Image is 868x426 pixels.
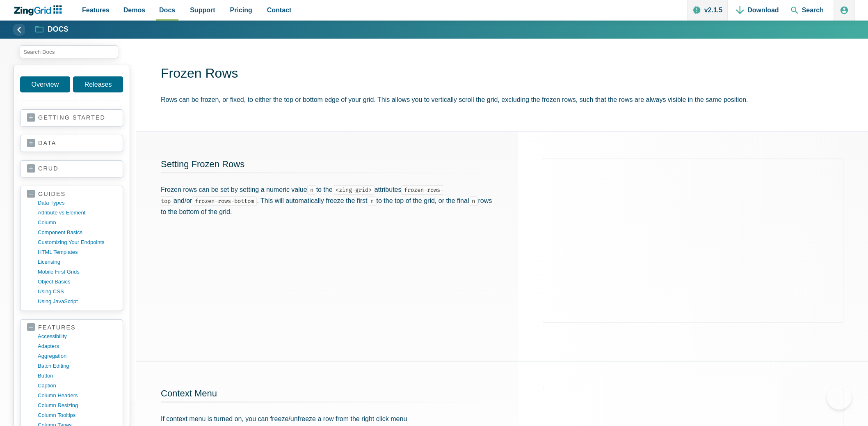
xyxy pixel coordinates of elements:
[38,208,116,218] a: Attribute vs Element
[27,114,116,122] a: getting started
[38,247,116,257] a: HTML templates
[38,228,116,237] a: component basics
[368,196,377,206] code: n
[38,257,116,267] a: licensing
[38,410,116,420] a: column tooltips
[469,196,478,206] code: n
[161,184,493,218] p: Frozen rows can be set by setting a numeric value to the attributes and/or . This will automatica...
[82,5,110,16] span: Features
[20,76,70,92] a: Overview
[38,277,116,287] a: object basics
[36,25,69,35] a: Docs
[190,5,215,16] span: Support
[333,185,375,195] code: <zing-grid>
[27,324,116,332] a: features
[27,139,116,147] a: data
[161,159,244,169] a: Setting Frozen Rows
[192,196,257,206] code: frozen-rows-bottom
[27,165,116,173] a: crud
[38,287,116,297] a: using CSS
[307,185,316,195] code: n
[38,391,116,401] a: column headers
[161,388,217,398] a: Context Menu
[48,26,69,33] strong: Docs
[267,5,292,16] span: Contact
[159,5,175,16] span: Docs
[38,351,116,361] a: aggregation
[20,45,118,58] input: search input
[73,76,123,92] a: Releases
[27,190,116,198] a: guides
[38,218,116,228] a: column
[38,341,116,351] a: adapters
[38,332,116,341] a: accessibility
[161,94,855,105] p: Rows can be frozen, or fixed, to either the top or bottom edge of your grid. This allows you to v...
[123,5,145,16] span: Demos
[38,371,116,381] a: button
[161,413,493,424] p: If context menu is turned on, you can freeze/unfreeze a row from the right click menu
[38,381,116,391] a: caption
[38,267,116,277] a: mobile first grids
[230,5,252,16] span: Pricing
[827,385,852,410] iframe: Toggle Customer Support
[38,198,116,208] a: data types
[38,401,116,410] a: column resizing
[38,237,116,247] a: customizing your endpoints
[38,297,116,306] a: using JavaScript
[13,5,66,16] a: ZingChart Logo. Click to return to the homepage
[543,159,843,323] iframe: Demo loaded in iFrame
[161,65,855,83] h1: Frozen Rows
[38,361,116,371] a: batch editing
